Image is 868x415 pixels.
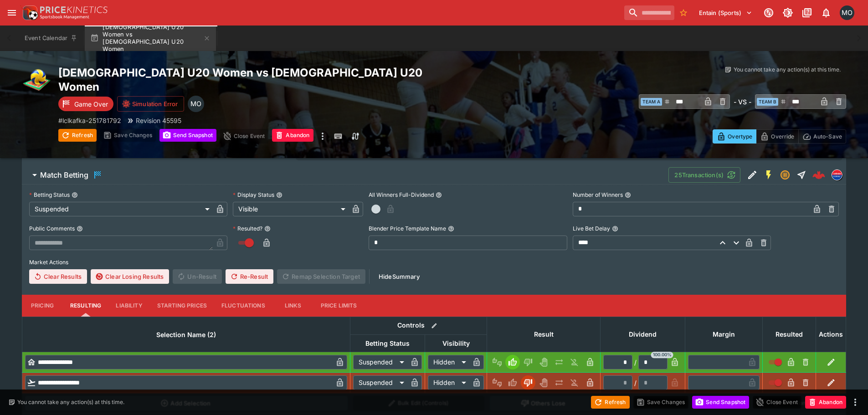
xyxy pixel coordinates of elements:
button: Eliminated In Play [567,375,582,390]
p: Auto-Save [813,132,842,141]
img: Sportsbook Management [40,15,89,19]
div: lclkafka [832,169,842,180]
button: Win [505,355,520,369]
button: more [317,129,328,143]
img: PriceKinetics Logo [20,4,38,22]
button: Refresh [58,129,97,142]
button: Send Snapshot [159,129,216,142]
button: Resulting [63,295,108,317]
span: Team A [641,98,662,106]
button: Fluctuations [214,295,272,317]
p: You cannot take any action(s) at this time. [17,398,124,406]
div: Suspended [353,375,407,390]
p: Public Comments [29,225,75,232]
img: logo-cerberus--red.svg [812,169,825,181]
div: Suspended [29,202,213,216]
button: Toggle light/dark mode [780,5,796,21]
p: Resulted? [233,225,262,232]
button: Simulation Error [117,96,184,112]
input: search [624,5,674,20]
button: [DEMOGRAPHIC_DATA] U20 Women vs [DEMOGRAPHIC_DATA] U20 Women [85,26,216,51]
button: Bulk edit [428,320,440,332]
th: Dividend [601,317,685,352]
button: HideSummary [373,269,425,284]
button: Void [536,375,551,390]
p: Copy To Clipboard [58,116,121,125]
button: Links [272,295,313,317]
button: No Bookmarks [676,5,691,20]
button: Live Bet Delay [612,225,618,232]
button: Push [552,355,566,369]
span: Betting Status [355,338,420,349]
img: PriceKinetics [40,6,108,13]
button: Abandon [805,396,846,409]
p: Betting Status [29,191,70,199]
p: Blender Price Template Name [369,225,446,232]
h6: - VS - [734,97,751,107]
div: Hidden [428,375,469,390]
span: Selection Name (2) [146,329,226,340]
button: All Winners Full-Dividend [436,192,442,198]
p: Overtype [728,132,752,141]
span: Mark an event as closed and abandoned. [805,397,846,406]
button: Straight [793,167,810,183]
img: lclkafka [832,170,842,180]
button: Display Status [276,192,282,198]
span: Team B [757,98,778,106]
label: Market Actions [29,256,839,269]
span: Visibility [432,338,480,349]
button: Pricing [22,295,63,317]
button: Win [505,375,520,390]
button: Void [536,355,551,369]
button: Send Snapshot [692,396,749,409]
div: Matt Oliver [840,5,854,20]
button: Number of Winners [625,192,631,198]
h2: Copy To Clipboard [58,66,452,94]
button: Not Set [490,355,504,369]
button: Clear Results [29,269,87,284]
th: Resulted [763,317,816,352]
button: 25Transaction(s) [668,167,740,183]
span: Un-Result [173,269,221,284]
button: Refresh [591,396,629,409]
th: Actions [816,317,846,352]
div: Matthew Oliver [188,96,204,112]
div: Hidden [428,355,469,369]
button: Documentation [799,5,815,21]
span: 100.00% [651,352,673,359]
button: Override [756,129,798,143]
p: All Winners Full-Dividend [369,191,434,199]
button: Eliminated In Play [567,355,582,369]
button: Edit Detail [744,167,760,183]
button: Starting Prices [150,295,214,317]
button: Lose [521,355,535,369]
button: Match Betting [22,166,668,184]
div: 5d5341da-c5d8-462f-8f04-62eb571b599d [812,169,825,181]
h6: Match Betting [40,170,88,180]
p: Override [771,132,794,141]
button: Matt Oliver [837,3,857,23]
button: Clear Losing Results [91,269,169,284]
div: Suspended [353,355,407,369]
button: Betting Status [72,192,78,198]
p: Live Bet Delay [573,225,610,232]
p: Number of Winners [573,191,623,199]
th: Result [487,317,601,352]
a: 5d5341da-c5d8-462f-8f04-62eb571b599d [810,166,828,184]
button: Connected to PK [760,5,777,21]
button: Suspended [777,167,793,183]
button: Not Set [490,375,504,390]
button: Notifications [818,5,834,21]
div: / [634,378,637,388]
button: Public Comments [77,225,83,232]
p: Game Over [74,99,108,109]
button: Price Limits [313,295,365,317]
p: Display Status [233,191,274,199]
button: Liability [108,295,149,317]
button: Re-Result [226,269,273,284]
div: Start From [713,129,846,143]
div: / [634,358,637,367]
button: more [850,397,861,408]
button: Overtype [713,129,756,143]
